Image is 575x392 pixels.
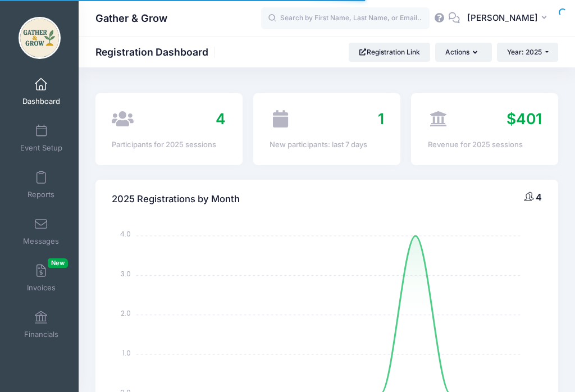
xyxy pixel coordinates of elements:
a: Event Setup [15,118,68,158]
a: Dashboard [15,72,68,111]
span: 4 [536,192,542,203]
span: 1 [378,110,384,127]
span: Reports [28,190,54,199]
input: Search by First Name, Last Name, or Email... [261,7,430,30]
span: New [48,258,68,268]
span: Financials [24,330,58,339]
div: New participants: last 7 days [270,139,384,151]
span: 4 [216,110,226,127]
span: Dashboard [22,97,60,106]
h1: Registration Dashboard [95,46,218,58]
div: Participants for 2025 sessions [112,139,226,151]
a: InvoicesNew [15,258,68,298]
a: Reports [15,165,68,204]
button: [PERSON_NAME] [460,6,558,31]
span: $401 [506,110,542,127]
div: Revenue for 2025 sessions [428,139,542,151]
a: Registration Link [349,43,430,62]
button: Actions [435,43,491,62]
a: Financials [15,305,68,344]
span: [PERSON_NAME] [467,12,538,24]
tspan: 2.0 [121,308,131,318]
h1: Gather & Grow [95,6,167,31]
span: Year: 2025 [507,48,542,56]
span: Event Setup [20,143,62,153]
span: Messages [23,236,59,246]
tspan: 3.0 [121,268,131,278]
tspan: 4.0 [120,229,131,239]
a: Messages [15,212,68,251]
tspan: 1.0 [122,348,131,357]
span: Invoices [27,283,56,293]
img: Gather & Grow [19,17,61,59]
h4: 2025 Registrations by Month [112,183,240,215]
button: Year: 2025 [497,43,558,62]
